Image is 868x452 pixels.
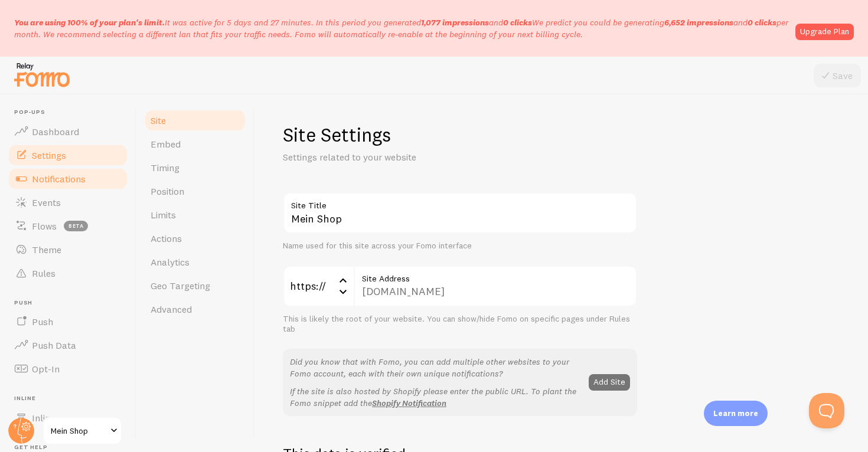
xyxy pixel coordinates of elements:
span: Pop-ups [14,109,129,116]
p: Did you know that with Fomo, you can add multiple other websites to your Fomo account, each with ... [290,356,582,379]
span: Timing [151,162,180,173]
a: Actions [143,227,247,250]
span: Inline [32,412,55,424]
b: 6,652 impressions [664,17,733,28]
a: Dashboard [7,120,129,143]
a: Shopify Notification [372,398,446,408]
a: Limits [143,203,247,227]
p: It was active for 5 days and 27 minutes. In this period you generated We predict you could be gen... [14,17,788,40]
a: Position [143,179,247,203]
span: Analytics [151,256,190,268]
p: Learn more [713,408,758,419]
span: Push Data [32,339,76,351]
img: fomo-relay-logo-orange.svg [12,60,71,90]
span: Notifications [32,173,86,185]
a: Push Data [7,333,129,357]
a: Theme [7,238,129,261]
div: This is likely the root of your website. You can show/hide Fomo on specific pages under Rules tab [283,314,637,335]
a: Settings [7,143,129,167]
span: Events [32,196,61,208]
a: Analytics [143,250,247,274]
span: Push [32,316,53,327]
b: 0 clicks [503,17,532,28]
label: Site Title [283,192,637,212]
span: Opt-In [32,363,60,375]
span: Site [151,114,166,126]
span: beta [64,221,88,231]
span: Rules [32,267,56,279]
h1: Site Settings [283,123,637,147]
a: Inline [7,406,129,430]
span: Inline [14,395,129,402]
span: Position [151,185,184,197]
a: Notifications [7,167,129,191]
a: Site [143,109,247,132]
a: Flows beta [7,214,129,238]
p: Settings related to your website [283,150,566,164]
p: If the site is also hosted by Shopify please enter the public URL. To plant the Fomo snippet add the [290,385,582,409]
span: and [421,17,532,28]
div: Learn more [704,401,768,426]
b: 1,077 impressions [421,17,489,28]
a: Upgrade Plan [795,24,854,40]
span: Mein Shop [51,424,107,438]
a: Embed [143,132,247,156]
span: Get Help [14,444,129,451]
span: Settings [32,149,66,161]
span: Push [14,299,129,307]
a: Mein Shop [43,417,122,445]
a: Advanced [143,297,247,321]
a: Rules [7,261,129,285]
div: Name used for this site across your Fomo interface [283,241,637,251]
a: Timing [143,156,247,179]
label: Site Address [354,266,637,286]
b: 0 clicks [748,17,776,28]
span: Limits [151,209,176,221]
button: Add Site [589,374,630,391]
span: You are using 100% of your plan's limit. [14,17,165,28]
span: Advanced [151,303,192,315]
a: Events [7,191,129,214]
a: Geo Targeting [143,274,247,297]
span: Embed [151,138,181,150]
span: Geo Targeting [151,280,210,291]
span: Actions [151,232,182,244]
div: https:// [283,266,354,307]
a: Push [7,310,129,333]
span: Theme [32,244,61,256]
span: Flows [32,220,57,232]
a: Opt-In [7,357,129,381]
span: and [664,17,776,28]
span: Dashboard [32,126,79,137]
iframe: Help Scout Beacon - Open [809,393,844,428]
